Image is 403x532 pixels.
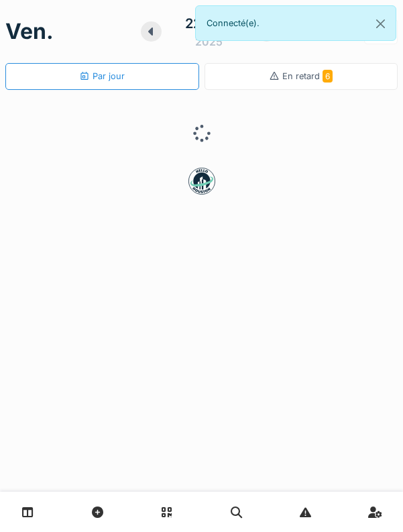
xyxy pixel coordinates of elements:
[188,168,215,195] img: badge-BVDL4wpA.svg
[5,19,54,44] h1: ven.
[195,5,397,41] div: Connecté(e).
[365,6,396,42] button: Close
[323,70,333,83] span: 6
[185,13,233,34] div: 22 août
[79,70,125,83] div: Par jour
[195,34,223,50] div: 2025
[282,71,333,81] span: En retard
